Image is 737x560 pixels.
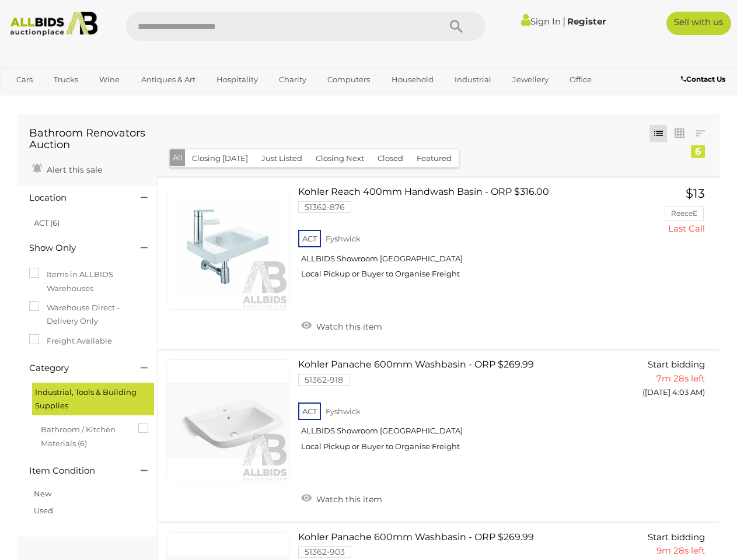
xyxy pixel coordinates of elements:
[666,12,731,35] a: Sell with us
[427,12,485,41] button: Search
[648,359,705,370] span: Start bidding
[44,164,102,175] span: Alert this sale
[34,489,51,498] a: New
[29,363,123,373] h4: Category
[29,193,123,203] h4: Location
[41,420,128,450] span: Bathroom / Kitchen Materials (6)
[562,70,599,89] a: Office
[29,301,145,328] label: Warehouse Direct - Delivery Only
[371,149,410,167] button: Closed
[313,321,382,332] span: Watch this item
[384,70,441,89] a: Household
[29,268,145,295] label: Items in ALLBIDS Warehouses
[32,383,154,416] div: Industrial, Tools & Building Supplies
[92,70,127,89] a: Wine
[505,70,556,89] a: Jewellery
[185,149,255,167] button: Closing [DATE]
[307,187,617,288] a: Kohler Reach 400mm Handwash Basin - ORP $316.00 51362-876 ACT Fyshwick ALLBIDS Showroom [GEOGRAPH...
[635,187,708,243] a: $13 ReeceE Last Call
[521,16,561,27] a: Sign In
[54,89,152,108] a: [GEOGRAPHIC_DATA]
[410,149,459,167] button: Featured
[5,12,103,36] img: Allbids.com.au
[271,70,314,89] a: Charity
[681,73,728,86] a: Contact Us
[681,75,725,83] b: Contact Us
[635,359,708,404] a: Start bidding 7m 28s left ([DATE] 4:03 AM)
[29,160,105,177] a: Alert this sale
[307,359,617,460] a: Kohler Panache 600mm Washbasin - ORP $269.99 51362-918 ACT Fyshwick ALLBIDS Showroom [GEOGRAPHIC_...
[686,186,705,201] span: $13
[134,70,203,89] a: Antiques & Art
[170,149,186,166] button: All
[29,243,123,253] h4: Show Only
[648,531,705,542] span: Start bidding
[298,489,385,507] a: Watch this item
[309,149,371,167] button: Closing Next
[313,494,382,505] span: Watch this item
[9,70,40,89] a: Cars
[29,466,123,476] h4: Item Condition
[34,218,60,228] a: ACT (6)
[9,89,48,108] a: Sports
[29,334,112,348] label: Freight Available
[298,317,385,334] a: Watch this item
[46,70,86,89] a: Trucks
[563,15,565,27] span: |
[29,128,145,151] h1: Bathroom Renovators Auction
[320,70,378,89] a: Computers
[34,506,53,515] a: Used
[209,70,266,89] a: Hospitality
[447,70,499,89] a: Industrial
[254,149,309,167] button: Just Listed
[567,16,606,27] a: Register
[691,145,705,158] div: 6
